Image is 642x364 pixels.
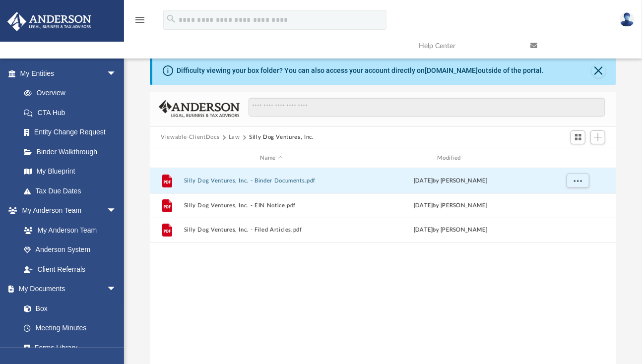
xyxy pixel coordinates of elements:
[107,279,127,300] span: arrow_drop_down
[363,226,538,235] div: [DATE] by [PERSON_NAME]
[249,133,314,142] button: Silly Dog Ventures, Inc.
[107,63,127,84] span: arrow_drop_down
[14,240,127,260] a: Anderson System
[166,13,177,24] i: search
[14,220,122,240] a: My Anderson Team
[7,201,127,221] a: My Anderson Teamarrow_drop_down
[184,154,359,163] div: Name
[14,103,131,122] a: CTA Hub
[571,130,585,144] button: Switch to Grid View
[620,12,635,27] img: User Pic
[363,201,538,210] div: [DATE] by [PERSON_NAME]
[14,259,127,279] a: Client Referrals
[177,65,544,76] div: Difficulty viewing your box folder? You can also access your account directly on outside of the p...
[14,181,131,201] a: Tax Due Dates
[7,279,127,299] a: My Documentsarrow_drop_down
[363,177,538,185] div: [DATE] by [PERSON_NAME]
[134,19,146,26] a: menu
[14,318,127,338] a: Meeting Minutes
[14,338,122,358] a: Forms Library
[363,154,538,163] div: Modified
[411,26,523,65] a: Help Center
[14,142,131,162] a: Binder Walkthrough
[154,154,179,163] div: id
[592,64,606,78] button: Close
[161,133,219,142] button: Viewable-ClientDocs
[425,66,478,74] a: [DOMAIN_NAME]
[184,202,359,209] button: Silly Dog Ventures, Inc. - EIN Notice.pdf
[7,63,131,83] a: My Entitiesarrow_drop_down
[184,178,359,184] button: Silly Dog Ventures, Inc. - Binder Documents.pdf
[590,130,605,144] button: Add
[14,299,122,318] a: Box
[229,133,240,142] button: Law
[542,154,612,163] div: id
[134,14,146,26] i: menu
[107,201,127,221] span: arrow_drop_down
[4,12,94,31] img: Anderson Advisors Platinum Portal
[14,122,131,142] a: Entity Change Request
[14,83,131,103] a: Overview
[567,174,589,188] button: More options
[184,227,359,234] button: Silly Dog Ventures, Inc. - Filed Articles.pdf
[249,98,605,117] input: Search files and folders
[14,162,127,182] a: My Blueprint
